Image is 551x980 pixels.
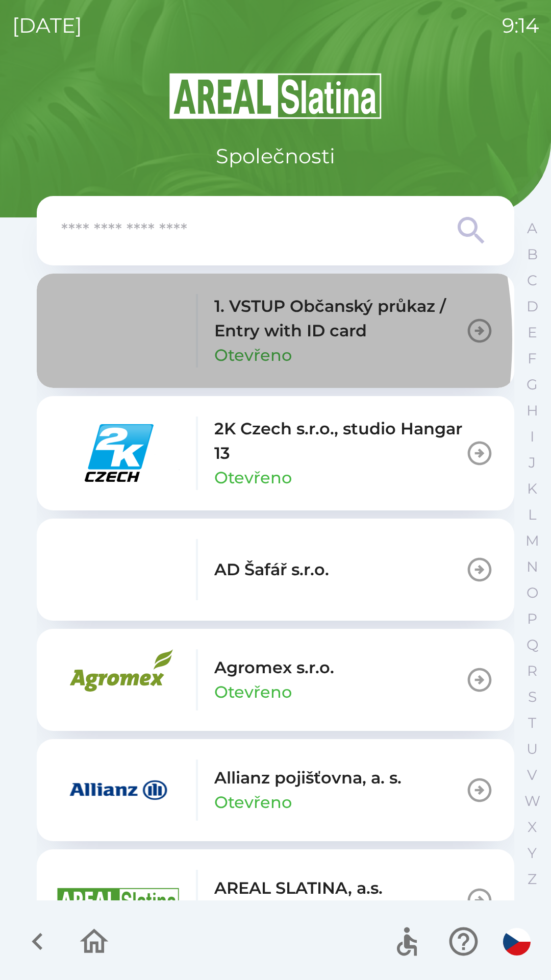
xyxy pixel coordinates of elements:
[528,818,537,836] p: X
[527,636,538,654] p: Q
[527,298,538,315] p: D
[214,416,465,465] p: 2K Czech s.r.o., studio Hangar 13
[519,215,545,241] button: A
[12,10,82,41] p: [DATE]
[527,402,538,420] p: H
[527,272,537,289] p: C
[528,324,537,341] p: E
[527,766,537,784] p: V
[528,844,537,862] p: Y
[214,790,292,815] p: Otevřeno
[519,606,545,632] button: P
[214,655,334,680] p: Agromex s.r.o.
[519,554,545,580] button: N
[525,532,539,550] p: M
[214,465,292,490] p: Otevřeno
[519,684,545,710] button: S
[519,580,545,606] button: O
[216,141,335,171] p: Společnosti
[37,849,514,951] button: AREAL SLATINA, a.s.Otevřeno
[519,840,545,866] button: Y
[519,241,545,267] button: B
[37,274,514,388] button: 1. VSTUP Občanský průkaz / Entry with ID cardOtevřeno
[528,714,536,732] p: T
[519,736,545,762] button: U
[530,428,534,446] p: I
[519,788,545,814] button: W
[57,649,180,710] img: 33c739ec-f83b-42c3-a534-7980a31bd9ae.png
[527,662,537,680] p: R
[519,658,545,684] button: R
[527,558,538,576] p: N
[527,610,537,628] p: P
[57,539,180,600] img: fe4c8044-c89c-4fb5-bacd-c2622eeca7e4.png
[528,688,537,706] p: S
[519,762,545,788] button: V
[57,423,180,484] img: 46855577-05aa-44e5-9e88-426d6f140dc0.png
[528,350,537,367] p: F
[57,870,180,931] img: aad3f322-fb90-43a2-be23-5ead3ef36ce5.png
[214,343,292,367] p: Otevřeno
[524,792,540,810] p: W
[519,398,545,424] button: H
[37,739,514,841] button: Allianz pojišťovna, a. s.Otevřeno
[37,519,514,621] button: AD Šafář s.r.o.
[519,710,545,736] button: T
[519,293,545,320] button: D
[502,10,539,41] p: 9:14
[214,766,402,790] p: Allianz pojišťovna, a. s.
[519,502,545,528] button: L
[214,680,292,704] p: Otevřeno
[519,424,545,450] button: I
[529,454,536,472] p: J
[519,866,545,892] button: Z
[527,584,538,602] p: O
[519,372,545,398] button: G
[519,267,545,293] button: C
[519,476,545,502] button: K
[214,557,329,582] p: AD Šafář s.r.o.
[527,480,537,498] p: K
[527,246,538,263] p: B
[37,396,514,510] button: 2K Czech s.r.o., studio Hangar 13Otevřeno
[57,300,180,361] img: 79c93659-7a2c-460d-85f3-2630f0b529cc.png
[519,814,545,840] button: X
[37,71,514,120] img: Logo
[519,528,545,554] button: M
[527,376,538,394] p: G
[528,870,537,888] p: Z
[503,928,531,955] img: cs flag
[519,450,545,476] button: J
[527,740,538,758] p: U
[57,759,180,821] img: f3415073-8ef0-49a2-9816-fbbc8a42d535.png
[519,346,545,372] button: F
[519,632,545,658] button: Q
[214,294,465,343] p: 1. VSTUP Občanský průkaz / Entry with ID card
[214,876,383,900] p: AREAL SLATINA, a.s.
[528,506,536,524] p: L
[527,219,537,237] p: A
[37,629,514,731] button: Agromex s.r.o.Otevřeno
[519,320,545,346] button: E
